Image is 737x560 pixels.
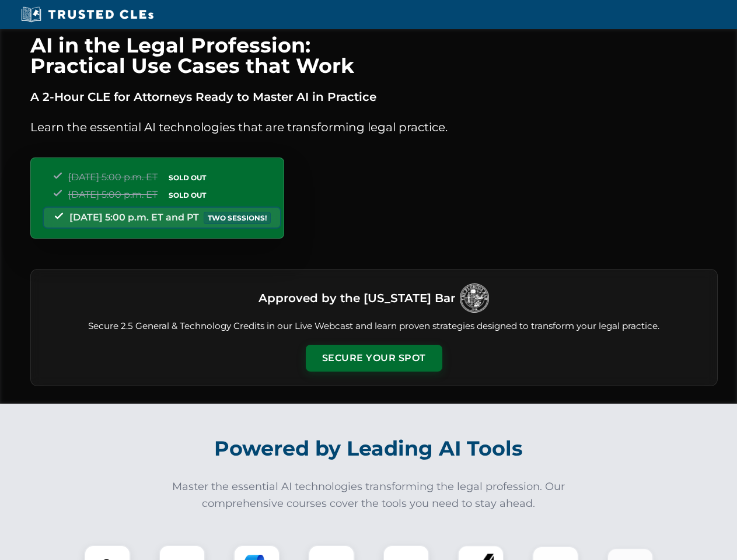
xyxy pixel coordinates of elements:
h3: Approved by the [US_STATE] Bar [259,288,455,309]
img: Trusted CLEs [18,6,157,23]
p: Secure 2.5 General & Technology Credits in our Live Webcast and learn proven strategies designed ... [45,320,703,333]
p: Master the essential AI technologies transforming the legal profession. Our comprehensive courses... [165,478,573,512]
span: [DATE] 5:00 p.m. ET [68,171,158,183]
span: [DATE] 5:00 p.m. ET [68,189,158,200]
img: Logo [460,283,489,313]
span: SOLD OUT [165,171,210,184]
span: SOLD OUT [165,189,210,201]
p: Learn the essential AI technologies that are transforming legal practice. [30,118,718,136]
p: A 2-Hour CLE for Attorneys Ready to Master AI in Practice [30,87,718,106]
h2: Powered by Leading AI Tools [46,428,692,469]
h1: AI in the Legal Profession: Practical Use Cases that Work [30,35,718,76]
button: Secure Your Spot [306,345,442,372]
